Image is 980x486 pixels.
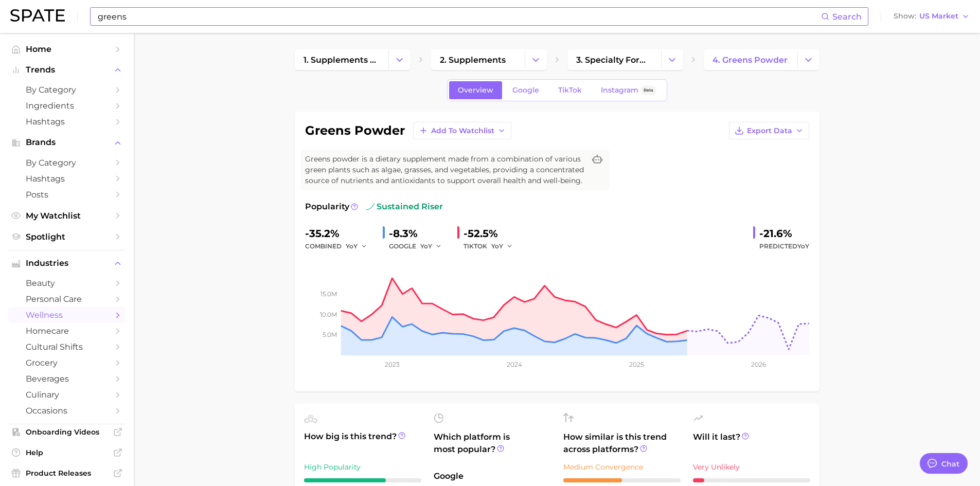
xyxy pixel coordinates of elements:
[26,211,108,221] span: My Watchlist
[26,469,108,478] span: Product Releases
[8,403,126,419] a: occasions
[8,445,126,460] a: Help
[413,122,511,139] button: Add to Watchlist
[26,232,108,242] span: Spotlight
[8,208,126,224] a: My Watchlist
[8,339,126,355] a: cultural shifts
[26,65,108,75] span: Trends
[304,478,421,482] div: 7 / 10
[26,358,108,368] span: grocery
[558,86,582,95] span: TikTok
[592,81,665,99] a: InstagramBeta
[8,387,126,403] a: culinary
[894,13,916,19] span: Show
[8,323,126,339] a: homecare
[8,355,126,371] a: grocery
[440,55,506,65] span: 2. supplements
[295,49,388,70] a: 1. supplements & ingestibles
[8,114,126,130] a: Hashtags
[346,240,368,253] button: YoY
[8,171,126,187] a: Hashtags
[464,240,520,253] div: TIKTOK
[8,98,126,114] a: Ingredients
[389,240,449,253] div: GOOGLE
[797,242,809,250] span: YoY
[26,374,108,384] span: beverages
[388,49,411,70] button: Change Category
[8,256,126,271] button: Industries
[751,361,766,368] tspan: 2026
[26,101,108,111] span: Ingredients
[431,127,494,135] span: Add to Watchlist
[491,242,503,250] span: YoY
[26,406,108,416] span: occasions
[8,155,126,171] a: by Category
[576,55,652,65] span: 3. specialty formula supplements
[8,371,126,387] a: beverages
[26,190,108,200] span: Posts
[644,86,653,95] span: Beta
[704,49,797,70] a: 4. greens powder
[26,427,108,437] span: Onboarding Videos
[729,122,809,139] button: Export Data
[304,430,421,456] span: How big is this trend?
[759,240,809,253] span: Predicted
[491,240,513,253] button: YoY
[693,461,810,473] div: Very Unlikely
[832,12,862,22] span: Search
[420,242,432,250] span: YoY
[305,124,405,137] h1: greens powder
[563,431,681,456] span: How similar is this trend across platforms?
[567,49,661,70] a: 3. specialty formula supplements
[759,225,809,242] div: -21.6%
[26,174,108,184] span: Hashtags
[629,361,644,368] tspan: 2025
[304,461,421,473] div: High Popularity
[693,431,810,456] span: Will it last?
[26,138,108,147] span: Brands
[449,81,502,99] a: Overview
[797,49,819,70] button: Change Category
[26,310,108,320] span: wellness
[26,294,108,304] span: personal care
[26,158,108,168] span: by Category
[8,229,126,245] a: Spotlight
[26,85,108,95] span: by Category
[366,201,443,213] span: sustained riser
[601,86,638,95] span: Instagram
[305,201,349,213] span: Popularity
[26,278,108,288] span: beauty
[8,291,126,307] a: personal care
[10,9,65,22] img: SPATE
[26,390,108,400] span: culinary
[26,44,108,54] span: Home
[506,361,522,368] tspan: 2024
[346,242,358,250] span: YoY
[366,203,375,211] img: sustained riser
[504,81,548,99] a: Google
[525,49,547,70] button: Change Category
[747,127,792,135] span: Export Data
[563,478,681,482] div: 5 / 10
[26,326,108,336] span: homecare
[891,10,972,23] button: ShowUS Market
[8,275,126,291] a: beauty
[26,342,108,352] span: cultural shifts
[26,448,108,457] span: Help
[8,424,126,440] a: Onboarding Videos
[305,225,375,242] div: -35.2%
[389,225,449,242] div: -8.3%
[661,49,683,70] button: Change Category
[8,307,126,323] a: wellness
[563,461,681,473] div: Medium Convergence
[420,240,442,253] button: YoY
[712,55,788,65] span: 4. greens powder
[434,431,551,465] span: Which platform is most popular?
[431,49,525,70] a: 2. supplements
[8,187,126,203] a: Posts
[8,41,126,57] a: Home
[458,86,493,95] span: Overview
[97,8,821,25] input: Search here for a brand, industry, or ingredient
[434,470,551,482] span: Google
[8,135,126,150] button: Brands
